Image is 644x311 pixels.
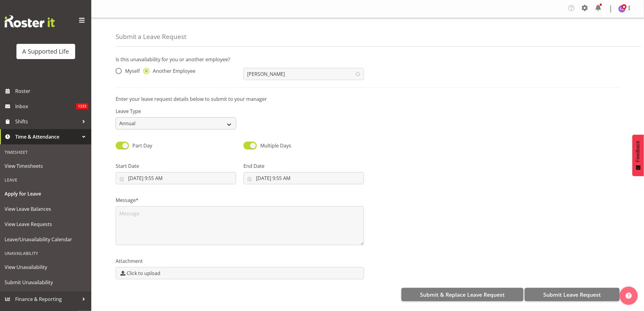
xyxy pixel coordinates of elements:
div: Timesheet [2,146,90,158]
p: Enter your leave request details below to submit to your manager [116,95,620,103]
a: Submit Unavailability [2,275,90,290]
img: Rosterit website logo [5,15,55,27]
p: Is this unavailability for you or another employee? [116,56,620,63]
span: Submit Unavailability [5,278,87,287]
span: Another Employee [149,68,195,74]
span: Submit Leave Request [543,291,601,299]
span: Click to upload [127,270,160,277]
span: Feedback [635,141,641,162]
span: Multiple Days [260,142,291,149]
a: Apply for Leave [2,186,90,201]
span: Apply for Leave [5,189,87,198]
span: View Unavailability [5,263,87,272]
img: chloe-spackman5858.jpg [618,5,626,12]
input: Click to select... [243,172,364,184]
label: Start Date [116,162,236,170]
input: Select Employee [243,68,364,80]
a: View Leave Requests [2,217,90,232]
div: Unavailability [2,247,90,260]
span: Time & Attendance [15,132,79,141]
span: View Leave Balances [5,204,87,214]
button: Feedback - Show survey [632,135,644,176]
a: View Unavailability [2,260,90,275]
span: Leave/Unavailability Calendar [5,235,87,244]
span: Roster [15,87,88,96]
span: View Timesheets [5,161,87,171]
span: Shifts [15,117,79,126]
a: Leave/Unavailability Calendar [2,232,90,247]
a: View Leave Balances [2,201,90,217]
div: Leave [2,174,90,186]
span: Part Day [132,142,152,149]
label: Message* [116,196,364,204]
label: Attachment [116,257,364,265]
button: Submit & Replace Leave Request [401,288,523,301]
span: View Leave Requests [5,220,87,229]
span: 1335 [76,103,88,109]
span: Inbox [15,102,76,111]
h4: Submit a Leave Request [116,33,186,40]
div: A Supported Life [23,47,69,56]
label: Leave Type [116,108,236,115]
a: View Timesheets [2,158,90,174]
span: Myself [122,68,140,74]
button: Submit Leave Request [525,288,620,301]
input: Click to select... [116,172,236,184]
span: Submit & Replace Leave Request [420,291,505,299]
span: Finance & Reporting [15,295,79,304]
label: End Date [243,162,364,170]
img: help-xxl-2.png [626,293,632,299]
